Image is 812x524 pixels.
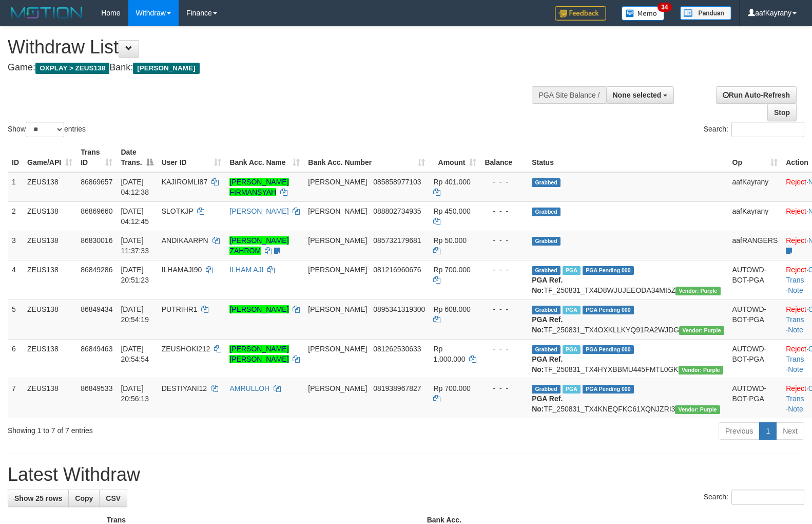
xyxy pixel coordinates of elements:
[8,464,804,485] h1: Latest Withdraw
[532,276,563,294] b: PGA Ref. No:
[8,122,86,137] label: Show entries
[788,365,803,373] a: Note
[373,384,421,392] span: Copy 081938967827 to clipboard
[8,421,331,436] div: Showing 1 to 7 of 7 entries
[767,104,797,121] a: Stop
[679,326,724,335] span: Vendor URL: https://trx4.1velocity.biz
[8,63,531,73] h4: Game: Bank:
[788,405,803,413] a: Note
[8,339,23,379] td: 6
[658,3,671,12] span: 34
[719,422,760,440] a: Previous
[8,37,531,58] h1: Withdraw List
[528,339,728,379] td: TF_250831_TX4HYXBBMU445FMTL0GK
[788,326,803,334] a: Note
[121,345,149,363] span: [DATE] 20:54:54
[532,385,560,394] span: Grabbed
[433,178,470,186] span: Rp 401.000
[8,5,86,21] img: MOTION_logo.png
[786,236,806,245] a: Reject
[308,384,367,392] span: [PERSON_NAME]
[229,266,263,274] a: ILHAM AJI
[485,383,524,394] div: - - -
[532,355,563,373] b: PGA Ref. No:
[23,201,76,231] td: ZEUS138
[373,207,421,215] span: Copy 088802734935 to clipboard
[81,236,112,245] span: 86830016
[704,490,804,505] label: Search:
[433,207,470,215] span: Rp 450.000
[728,300,782,339] td: AUTOWD-BOT-PGA
[133,63,199,74] span: [PERSON_NAME]
[162,305,198,313] span: PUTRIHR1
[8,143,23,172] th: ID
[716,86,797,104] a: Run Auto-Refresh
[8,379,23,418] td: 7
[121,384,149,403] span: [DATE] 20:56:13
[728,201,782,231] td: aafKayrany
[304,143,429,172] th: Bank Acc. Number: activate to sort column ascending
[121,236,149,255] span: [DATE] 11:37:33
[373,305,425,313] span: Copy 0895341319300 to clipboard
[229,305,288,313] a: [PERSON_NAME]
[229,236,288,255] a: [PERSON_NAME] ZAHROM
[8,172,23,202] td: 1
[23,172,76,202] td: ZEUS138
[23,143,76,172] th: Game/API: activate to sort column ascending
[81,266,112,274] span: 86849286
[23,339,76,379] td: ZEUS138
[373,266,421,274] span: Copy 081216960676 to clipboard
[532,86,606,104] div: PGA Site Balance /
[485,344,524,354] div: - - -
[308,178,367,186] span: [PERSON_NAME]
[308,207,367,215] span: [PERSON_NAME]
[162,178,207,186] span: KAJIROMLI87
[158,143,226,172] th: User ID: activate to sort column ascending
[786,207,806,215] a: Reject
[528,379,728,418] td: TF_250831_TX4KNEQFKC61XQNJZRI3
[485,206,524,216] div: - - -
[433,305,470,313] span: Rp 608.000
[728,260,782,300] td: AUTOWD-BOT-PGA
[433,345,465,363] span: Rp 1.000.000
[563,385,581,394] span: Marked by aafRornrotha
[23,260,76,300] td: ZEUS138
[563,266,581,275] span: Marked by aafRornrotha
[308,305,367,313] span: [PERSON_NAME]
[229,384,269,392] a: AMRULLOH
[308,345,367,353] span: [PERSON_NAME]
[532,208,560,216] span: Grabbed
[613,91,662,99] span: None selected
[8,201,23,231] td: 2
[162,266,202,274] span: ILHAMAJI90
[555,6,606,21] img: Feedback.jpg
[14,494,62,502] span: Show 25 rows
[81,305,112,313] span: 86849434
[485,265,524,275] div: - - -
[606,86,674,104] button: None selected
[583,266,634,275] span: PGA Pending
[788,286,803,294] a: Note
[731,490,804,505] input: Search:
[704,122,804,137] label: Search:
[26,122,64,137] select: Showentries
[532,306,560,314] span: Grabbed
[728,231,782,260] td: aafRANGERS
[679,366,723,375] span: Vendor URL: https://trx4.1velocity.biz
[229,178,288,196] a: [PERSON_NAME] FIRMANSYAH
[76,143,117,172] th: Trans ID: activate to sort column ascending
[786,178,806,186] a: Reject
[563,306,581,314] span: Marked by aafRornrotha
[532,345,560,354] span: Grabbed
[759,422,777,440] a: 1
[8,231,23,260] td: 3
[8,300,23,339] td: 5
[786,266,806,274] a: Reject
[532,237,560,246] span: Grabbed
[225,143,304,172] th: Bank Acc. Name: activate to sort column ascending
[162,345,210,353] span: ZEUSHOKI212
[121,178,149,196] span: [DATE] 04:12:38
[528,260,728,300] td: TF_250831_TX4D8WJUJEEODA34MI5Z
[532,266,560,275] span: Grabbed
[162,207,194,215] span: SLOTKJP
